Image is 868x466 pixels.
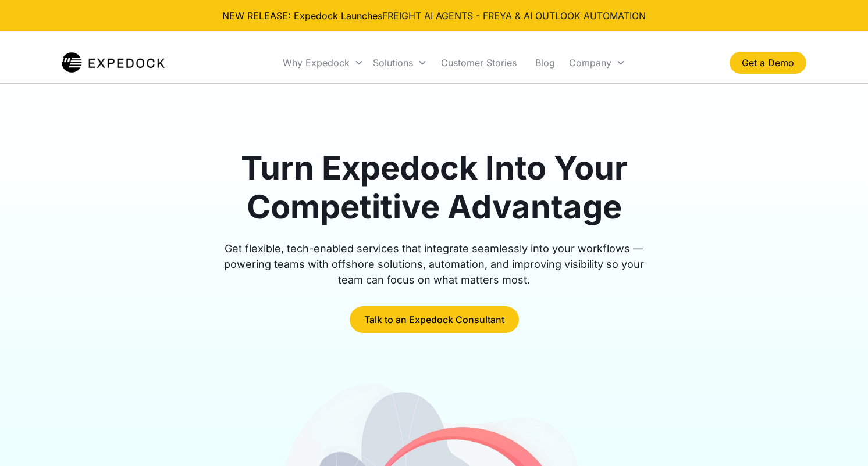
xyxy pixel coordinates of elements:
h1: Turn Expedock Into Your Competitive Advantage [211,149,657,227]
div: Company [569,57,611,69]
a: FREIGHT AI AGENTS - FREYA & AI OUTLOOK AUTOMATION [382,10,646,21]
div: Integrations [425,31,510,87]
a: Blog [604,31,638,87]
a: Customer Stories [519,31,595,87]
a: Talk to an Expedock Consultant [350,306,519,333]
a: Get a Demo [730,52,806,74]
div: Get flexible, tech-enabled services that integrate seamlessly into your workflows — powering team... [211,241,657,288]
iframe: Chat Widget [810,410,868,466]
div: Solutions [368,43,432,83]
div: Solutions [373,57,413,69]
div: Solutions [341,31,415,87]
a: home [62,51,165,74]
a: Blog [526,43,564,83]
a: Customer Stories [432,43,526,83]
img: Expedock Logo [62,51,165,74]
div: Why Expedock [283,57,350,69]
div: NEW RELEASE: Expedock Launches [9,9,859,22]
div: Why Expedock [232,31,332,87]
div: Why Expedock [278,43,368,83]
div: Company [647,31,723,87]
div: Company [564,43,630,83]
